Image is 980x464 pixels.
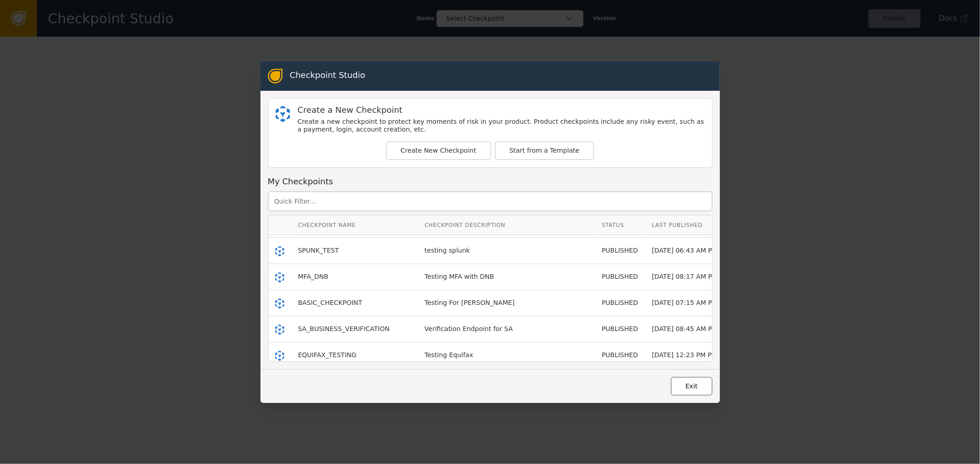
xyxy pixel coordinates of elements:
div: [DATE] 08:45 AM PST [652,324,721,334]
th: Status [595,215,645,235]
div: Create a new checkpoint to protect key moments of risk in your product. Product checkpoints inclu... [298,118,705,134]
span: Testing Equifax [425,351,473,359]
div: My Checkpoints [268,175,713,188]
th: Checkpoint Description [418,215,595,235]
span: testing splunk [425,247,470,254]
div: PUBLISHED [602,246,638,255]
div: Checkpoint Studio [290,69,365,83]
button: Create New Checkpoint [386,141,491,160]
span: BASIC_CHECKPOINT [298,299,363,306]
span: Testing For [PERSON_NAME] [425,299,515,306]
input: Quick Filter... [268,191,713,211]
span: Testing MFA with DNB [425,273,494,280]
span: MFA_DNB [298,273,329,280]
span: Verification Endpoint for SA [425,325,513,332]
span: EQUIFAX_TESTING [298,351,357,359]
th: Checkpoint Name [291,215,418,235]
div: [DATE] 06:43 AM PDT [652,246,721,255]
div: Create a New Checkpoint [298,106,705,114]
span: SPUNK_TEST [298,247,339,254]
span: SA_BUSINESS_VERIFICATION [298,325,390,332]
div: PUBLISHED [602,350,638,360]
div: [DATE] 12:23 PM PST [652,350,721,360]
div: [DATE] 07:15 AM PDT [652,298,721,308]
th: Last Published [645,215,728,235]
button: Start from a Template [495,141,595,160]
div: [DATE] 08:17 AM PDT [652,272,721,282]
div: PUBLISHED [602,324,638,334]
div: PUBLISHED [602,298,638,308]
div: PUBLISHED [602,272,638,282]
button: Exit [671,377,713,396]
